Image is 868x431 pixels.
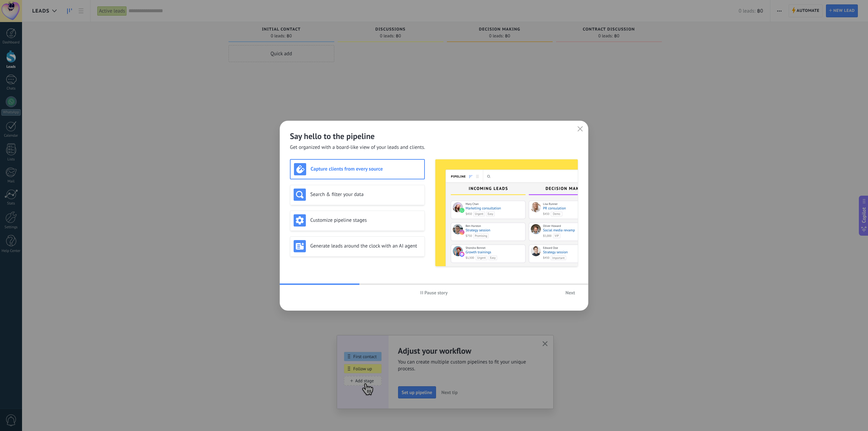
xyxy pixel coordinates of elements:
[310,243,421,249] h3: Generate leads around the clock with an AI agent
[566,290,575,295] span: Next
[563,288,578,298] button: Next
[310,191,421,198] h3: Search & filter your data
[425,290,448,295] span: Pause story
[417,288,451,298] button: Pause story
[311,166,421,172] h3: Capture clients from every source
[290,144,425,151] span: Get organized with a board-like view of your leads and clients.
[310,217,421,223] h3: Customize pipeline stages
[290,131,578,141] h2: Say hello to the pipeline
